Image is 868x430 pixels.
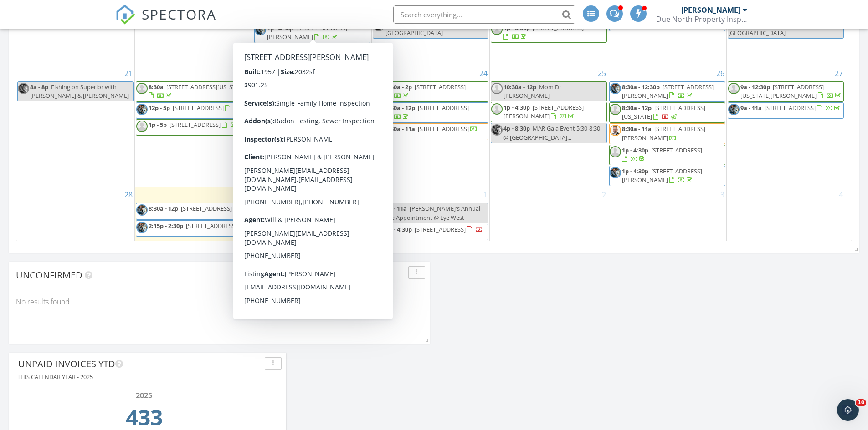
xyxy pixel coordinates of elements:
span: 8:30a - 2p [385,83,412,91]
a: 8:30a - 2p [STREET_ADDRESS] [373,81,489,102]
a: Go to October 3, 2025 [719,187,726,202]
a: 1p - 4:30p [STREET_ADDRESS] [385,225,483,233]
img: godaddy_gary_and_furnace.jpg [255,104,266,115]
a: 10a - 12:30p [STREET_ADDRESS][PERSON_NAME] [254,123,370,144]
a: 2:15p - 2:30p [STREET_ADDRESS] [149,222,246,230]
a: 8:30a - 12p [STREET_ADDRESS][US_STATE] [609,102,725,123]
img: default-user-f0147aede5fd5fa78ca7ade42f37bd4542148d508eef1c3d3ea960f66861d68b.jpg [728,83,740,94]
a: Go to September 22, 2025 [241,66,253,81]
span: [STREET_ADDRESS] [173,104,224,112]
a: Go to October 4, 2025 [837,187,845,202]
span: [STREET_ADDRESS] [169,121,221,129]
a: 8:30a - 12p [STREET_ADDRESS][US_STATE] [622,104,705,121]
a: Go to October 2, 2025 [600,187,608,202]
span: 8:30a - 12p [149,204,178,212]
td: Go to September 21, 2025 [16,66,135,187]
a: Go to September 29, 2025 [241,187,253,202]
span: 10a - 12:30p [267,125,300,133]
span: 10 [856,399,866,406]
a: 1p - 4:30p [STREET_ADDRESS][PERSON_NAME] [267,24,347,41]
img: godaddy_gary_and_furnace.jpg [373,104,385,115]
span: [STREET_ADDRESS] [296,204,347,212]
a: 1p - 5p [STREET_ADDRESS] [136,119,252,136]
span: [STREET_ADDRESS][US_STATE] [166,83,247,91]
span: 9a - 11a [385,204,407,212]
img: default-user-f0147aede5fd5fa78ca7ade42f37bd4542148d508eef1c3d3ea960f66861d68b.jpg [491,103,503,115]
td: Go to September 27, 2025 [726,66,845,187]
a: 1p - 4:30p [STREET_ADDRESS] [622,146,702,163]
span: [STREET_ADDRESS] [418,125,469,133]
span: Fishing on Superior with [PERSON_NAME] & [PERSON_NAME] [30,83,129,100]
a: 8:30a - 11a [STREET_ADDRESS] [385,125,478,133]
span: [STREET_ADDRESS][US_STATE] [622,104,705,121]
span: [STREET_ADDRESS][PERSON_NAME] [267,24,347,41]
a: 9a - 12:30p [STREET_ADDRESS][US_STATE][PERSON_NAME] [740,83,842,100]
span: 9a - 11a [740,104,762,112]
img: default-user-f0147aede5fd5fa78ca7ade42f37bd4542148d508eef1c3d3ea960f66861d68b.jpg [373,83,385,94]
span: [STREET_ADDRESS][PERSON_NAME] [267,45,347,62]
div: No results found [9,289,430,314]
img: godaddy_gary_and_furnace.jpg [136,104,148,115]
span: [STREET_ADDRESS] [299,83,350,91]
td: Go to September 25, 2025 [490,66,608,187]
a: 1p - 4:30p [STREET_ADDRESS][PERSON_NAME] [491,102,607,122]
a: 8:30a - 12p [STREET_ADDRESS] [149,204,249,212]
a: Go to September 21, 2025 [123,66,134,81]
a: Go to September 26, 2025 [714,66,726,81]
span: 8:30a - 11a [622,125,652,133]
a: Go to September 27, 2025 [833,66,845,81]
img: godaddy_gary_and_furnace.jpg [373,225,385,237]
span: Mom Dr [PERSON_NAME] [503,83,561,100]
a: 2p - 5:30p [STREET_ADDRESS][PERSON_NAME] [254,44,370,64]
a: 1p - 3:30p [STREET_ADDRESS] [503,24,584,40]
a: Go to September 23, 2025 [360,66,371,81]
img: ryan.png [373,125,385,136]
a: 8:30a - 12p [STREET_ADDRESS] [136,203,252,219]
span: 4p - 8:30p [503,124,530,132]
a: 8:30a - 12p [STREET_ADDRESS] [385,104,469,121]
a: SPECTORA [115,12,216,31]
a: 1p - 4:30p [STREET_ADDRESS][PERSON_NAME] [254,23,370,43]
span: [STREET_ADDRESS][PERSON_NAME] [622,125,705,142]
span: [STREET_ADDRESS][PERSON_NAME] [267,125,354,142]
img: ryan.png [255,167,266,178]
span: 9a - 12:30p [740,83,770,91]
img: godaddy_gary_and_furnace.jpg [373,204,385,216]
td: Go to September 28, 2025 [16,187,135,241]
a: 12p - 5p [STREET_ADDRESS] [149,104,250,112]
img: godaddy_gary_and_furnace.jpg [728,104,740,115]
span: 10:30a - 12p [503,83,536,91]
span: 12p - 5p [149,104,170,112]
img: default-user-f0147aede5fd5fa78ca7ade42f37bd4542148d508eef1c3d3ea960f66861d68b.jpg [491,24,503,35]
img: The Best Home Inspection Software - Spectora [115,5,135,25]
span: MAR Gala Event 5:30-8:30 @ [GEOGRAPHIC_DATA]... [503,124,600,141]
a: Go to September 24, 2025 [478,66,489,81]
a: 8:30a - 12p [STREET_ADDRESS] [373,102,489,123]
span: 1p - 5p [149,121,167,129]
a: 8:30a [STREET_ADDRESS][US_STATE] [149,83,247,100]
span: 8:30a [149,83,164,91]
a: 9a - 11a [STREET_ADDRESS] [740,104,842,112]
a: 2p - 5:30p [STREET_ADDRESS][PERSON_NAME] [267,45,347,62]
span: [STREET_ADDRESS] [651,146,702,154]
img: godaddy_gary_and_furnace.jpg [18,83,29,94]
td: Go to October 1, 2025 [371,187,490,241]
span: 8:30a - 12p [385,104,415,112]
a: 8:30a - 11a [STREET_ADDRESS][PERSON_NAME] [622,125,705,142]
span: [STREET_ADDRESS] [299,104,350,112]
img: godaddy_gary_and_furnace.jpg [136,204,148,216]
img: default-user-f0147aede5fd5fa78ca7ade42f37bd4542148d508eef1c3d3ea960f66861d68b.jpg [610,146,621,157]
img: ryan.png [610,125,621,136]
span: [STREET_ADDRESS][PERSON_NAME] [503,103,584,120]
a: 12:30p - 4:30p [STREET_ADDRESS][DATE][PERSON_NAME] [267,146,359,163]
td: Go to October 2, 2025 [490,187,608,241]
a: 2:15p - 2:30p [STREET_ADDRESS] [136,220,252,237]
img: default-user-f0147aede5fd5fa78ca7ade42f37bd4542148d508eef1c3d3ea960f66861d68b.jpg [136,121,148,132]
span: [STREET_ADDRESS][US_STATE][PERSON_NAME] [740,83,824,100]
a: 9a - 11:30a [STREET_ADDRESS] [267,104,350,121]
td: Go to September 24, 2025 [371,66,490,187]
a: 1p - 5p [STREET_ADDRESS] [149,121,247,129]
img: default-user-f0147aede5fd5fa78ca7ade42f37bd4542148d508eef1c3d3ea960f66861d68b.jpg [136,83,148,94]
span: [STREET_ADDRESS] [765,104,816,112]
td: Go to September 30, 2025 [253,187,371,241]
